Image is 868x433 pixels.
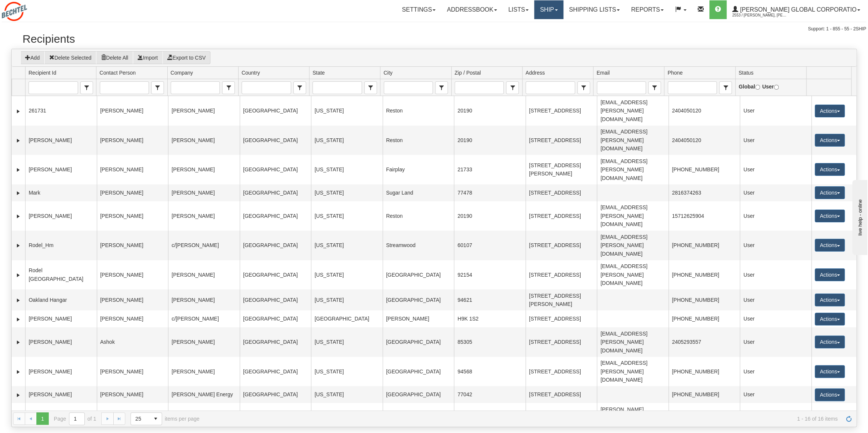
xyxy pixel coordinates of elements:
td: H9K 1S2 [454,310,526,327]
a: Expand [15,137,22,144]
td: 21733 [454,155,526,184]
td: [PHONE_NUMBER] [668,231,740,260]
td: [PERSON_NAME] [168,201,240,231]
input: Contact Person [100,82,149,94]
td: [PERSON_NAME] Energy [168,386,240,403]
span: select [719,82,731,94]
td: [US_STATE] [311,327,383,357]
span: 2553 / [PERSON_NAME], [PERSON_NAME] [732,12,788,19]
a: Expand [15,213,22,220]
span: Zip / Postal [455,69,481,76]
button: Actions [815,163,845,176]
span: Phone [667,69,682,76]
span: Country [242,69,260,76]
td: c/[PERSON_NAME] [168,310,240,327]
a: Addressbook [441,0,503,19]
span: State [364,81,377,94]
td: [EMAIL_ADDRESS][PERSON_NAME][DOMAIN_NAME] [597,155,668,184]
span: Email [648,81,661,94]
td: [GEOGRAPHIC_DATA] [240,310,311,327]
a: Expand [15,108,22,115]
td: [GEOGRAPHIC_DATA] [383,260,454,289]
td: User [740,386,811,403]
td: [PERSON_NAME] [168,184,240,201]
td: [PERSON_NAME] [25,357,97,386]
iframe: chat widget [851,178,867,255]
td: [PERSON_NAME] [168,96,240,125]
td: [STREET_ADDRESS] [526,327,597,357]
td: [GEOGRAPHIC_DATA] [240,231,311,260]
td: [PERSON_NAME] [25,155,97,184]
span: Zip / Postal [506,81,519,94]
span: Page of 1 [54,412,96,425]
td: 77042 [454,386,526,403]
td: [STREET_ADDRESS] [526,386,597,403]
td: [PERSON_NAME] [25,386,97,403]
div: grid toolbar [12,49,856,67]
td: Ashok [97,327,168,357]
span: select [436,82,448,94]
td: [US_STATE] [311,126,383,155]
span: items per page [131,412,200,425]
td: User [740,155,811,184]
a: Lists [503,0,534,19]
input: City [384,82,432,94]
td: User [740,201,811,231]
div: Support: 1 - 855 - 55 - 2SHIP [2,26,866,32]
td: filter cell [380,79,451,96]
a: Expand [15,368,22,376]
span: 25 [135,415,145,423]
td: [US_STATE] [311,201,383,231]
td: [GEOGRAPHIC_DATA] [383,327,454,357]
td: [PERSON_NAME] [25,327,97,357]
td: [STREET_ADDRESS] [526,96,597,125]
span: Contact Person [99,69,136,76]
input: Phone [668,82,716,94]
td: [US_STATE] [311,357,383,386]
span: select [506,82,518,94]
button: Actions [815,294,845,306]
td: User [740,184,811,201]
td: [EMAIL_ADDRESS][PERSON_NAME][DOMAIN_NAME] [597,126,668,155]
button: Actions [815,210,845,222]
td: Mark [25,184,97,201]
a: Expand [15,166,22,174]
td: User [740,310,811,327]
td: [PERSON_NAME] [25,201,97,231]
td: filter cell [451,79,522,96]
a: Settings [396,0,441,19]
td: [PERSON_NAME] [97,96,168,125]
button: Actions [815,313,845,325]
td: 94568 [454,357,526,386]
td: filter cell [806,79,851,96]
td: [GEOGRAPHIC_DATA] [383,386,454,403]
td: [EMAIL_ADDRESS][PERSON_NAME][DOMAIN_NAME] [597,260,668,289]
td: 85305 [454,327,526,357]
td: [GEOGRAPHIC_DATA] [240,327,311,357]
td: filter cell [309,79,380,96]
span: Address [526,69,545,76]
td: Reston [383,96,454,125]
td: 261731 [25,96,97,125]
button: Actions [815,336,845,348]
span: Contact Person [151,81,164,94]
button: Export to CSV [162,51,211,64]
button: Actions [815,268,845,281]
td: User [740,231,811,260]
td: [PERSON_NAME] [168,289,240,310]
a: Expand [15,271,22,279]
a: Expand [15,242,22,249]
td: 20190 [454,126,526,155]
span: select [294,82,306,94]
td: [PHONE_NUMBER] [668,155,740,184]
a: Reports [625,0,669,19]
td: filter cell [522,79,593,96]
td: User [740,96,811,125]
span: Country [293,81,306,94]
td: [PERSON_NAME] [97,289,168,310]
td: [STREET_ADDRESS] [526,126,597,155]
td: [GEOGRAPHIC_DATA] [240,96,311,125]
td: [GEOGRAPHIC_DATA] [240,260,311,289]
span: Phone [719,81,732,94]
td: c/[PERSON_NAME] [168,231,240,260]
